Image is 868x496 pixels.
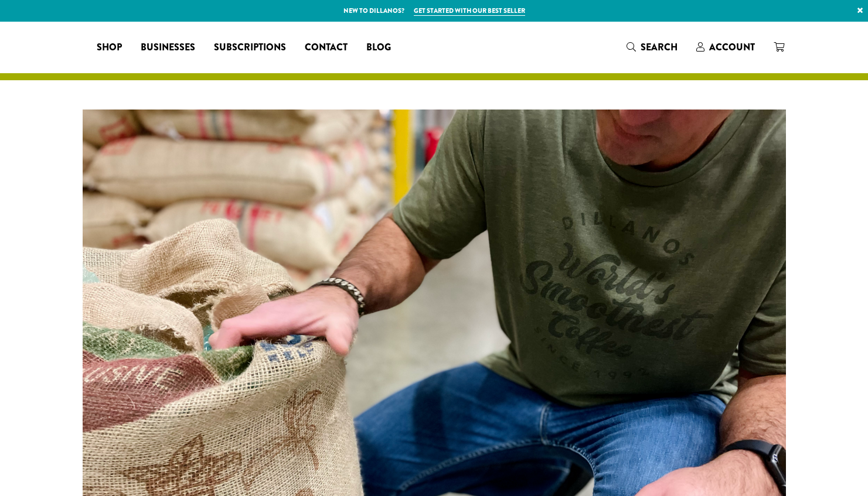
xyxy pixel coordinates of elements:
[709,40,755,54] span: Account
[641,40,678,54] span: Search
[87,38,131,57] a: Shop
[97,40,122,55] span: Shop
[214,40,286,55] span: Subscriptions
[414,6,525,16] a: Get started with our best seller
[141,40,195,55] span: Businesses
[366,40,391,55] span: Blog
[305,40,348,55] span: Contact
[617,37,687,57] a: Search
